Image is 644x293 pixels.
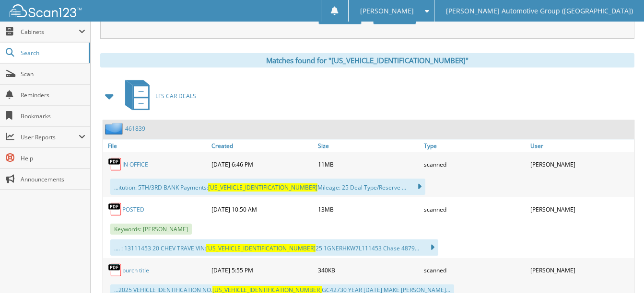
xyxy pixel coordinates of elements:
[122,266,149,274] a: purch title
[108,202,122,216] img: PDF.png
[21,133,79,141] span: User Reports
[422,260,527,280] div: scanned
[10,4,82,17] img: scan123-logo-white.svg
[209,260,315,280] div: [DATE] 5:55 PM
[110,224,192,235] span: Keywords: [PERSON_NAME]
[108,263,122,277] img: PDF.png
[422,200,527,219] div: scanned
[21,49,84,57] span: Search
[209,200,315,219] div: [DATE] 10:50 AM
[528,260,634,280] div: [PERSON_NAME]
[316,155,422,174] div: 11MB
[108,157,122,171] img: PDF.png
[122,160,148,169] a: IN OFFICE
[422,139,527,152] a: Type
[105,123,125,135] img: folder2.png
[209,155,315,174] div: [DATE] 6:46 PM
[209,139,315,152] a: Created
[21,70,85,78] span: Scan
[21,112,85,120] span: Bookmarks
[316,260,422,280] div: 340KB
[206,244,316,252] span: [US_VEHICLE_IDENTIFICATION_NUMBER]
[21,175,85,183] span: Announcements
[155,92,196,100] span: LFS CAR DEALS
[100,53,634,68] div: Matches found for "[US_VEHICLE_IDENTIFICATION_NUMBER]"
[122,205,144,214] a: POSTED
[21,91,85,99] span: Reminders
[596,247,644,293] iframe: Chat Widget
[446,8,633,14] span: [PERSON_NAME] Automotive Group ([GEOGRAPHIC_DATA])
[316,200,422,219] div: 13MB
[21,28,79,36] span: Cabinets
[110,239,438,256] div: .... : 13111453 20 CHEV TRAVE VIN: 25 1GNERHKW7L111453 Chase 4879...
[125,124,145,133] a: 461839
[110,179,425,195] div: ...itution: 5TH/3RD BANK Payments: Mileage: 25 Deal Type/Reserve ...
[528,139,634,152] a: User
[21,154,85,162] span: Help
[316,139,422,152] a: Size
[360,8,414,14] span: [PERSON_NAME]
[528,200,634,219] div: [PERSON_NAME]
[119,77,196,115] a: LFS CAR DEALS
[422,155,527,174] div: scanned
[208,183,317,192] span: [US_VEHICLE_IDENTIFICATION_NUMBER]
[103,139,209,152] a: File
[528,155,634,174] div: [PERSON_NAME]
